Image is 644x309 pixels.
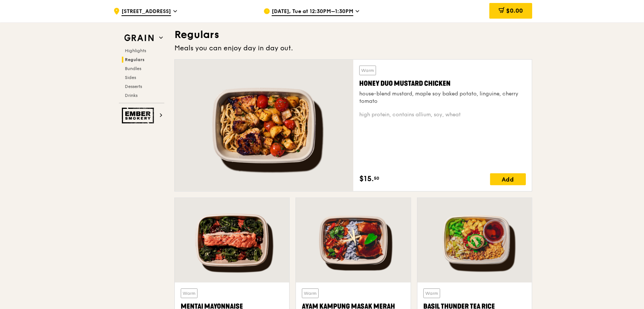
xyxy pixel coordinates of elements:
[181,288,198,298] div: Warm
[359,66,376,75] div: Warm
[122,31,156,45] img: Grain web logo
[125,48,146,53] span: Highlights
[359,90,526,105] div: house-blend mustard, maple soy baked potato, linguine, cherry tomato
[125,66,141,71] span: Bundles
[359,111,526,119] div: high protein, contains allium, soy, wheat
[490,173,526,185] div: Add
[272,8,353,16] span: [DATE], Tue at 12:30PM–1:30PM
[359,173,374,185] span: $15.
[174,43,532,53] div: Meals you can enjoy day in day out.
[302,288,319,298] div: Warm
[359,78,526,89] div: Honey Duo Mustard Chicken
[423,288,440,298] div: Warm
[121,8,171,16] span: [STREET_ADDRESS]
[122,108,156,123] img: Ember Smokery web logo
[174,28,532,41] h3: Regulars
[125,84,142,89] span: Desserts
[125,57,145,62] span: Regulars
[125,75,136,80] span: Sides
[374,175,379,181] span: 50
[506,7,523,14] span: $0.00
[125,93,138,98] span: Drinks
